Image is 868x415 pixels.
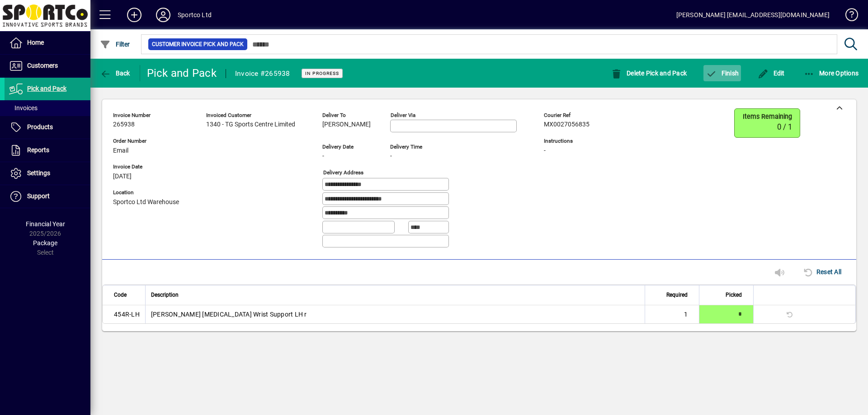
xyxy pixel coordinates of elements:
div: Sportco Ltd [178,8,212,22]
span: Picked [726,290,742,300]
span: Sportco Ltd Warehouse [113,199,179,206]
td: 454R-LH [103,305,145,323]
span: Invoice Date [113,164,179,170]
a: Settings [5,162,90,185]
a: Home [5,32,90,54]
a: Customers [5,55,90,77]
a: Knowledge Base [839,2,857,31]
span: Required [666,290,688,300]
td: 1 [645,305,699,323]
span: Customers [27,62,58,69]
button: Edit [755,65,787,81]
span: - [390,153,392,160]
span: In Progress [305,70,339,76]
span: Settings [27,169,50,177]
app-page-header-button: Back [90,65,140,81]
button: Delete Pick and Pack [609,65,689,81]
span: Finish [706,70,739,77]
button: Back [98,65,132,81]
a: Products [5,116,90,139]
button: Add [120,7,149,23]
a: Invoices [5,100,90,116]
span: Pick and Pack [27,85,66,92]
span: Edit [758,70,785,77]
span: - [544,147,546,154]
span: Home [27,39,44,46]
span: Package [33,239,57,247]
span: Code [114,290,127,300]
span: Instructions [544,138,598,144]
div: [PERSON_NAME] [EMAIL_ADDRESS][DOMAIN_NAME] [676,8,830,22]
span: Description [151,290,179,300]
div: Invoice #265938 [235,66,290,81]
button: Profile [149,7,178,23]
td: [PERSON_NAME] [MEDICAL_DATA] Wrist Support LH r [145,305,645,323]
span: Customer Invoice Pick and Pack [152,40,244,49]
span: Support [27,192,50,200]
a: Reports [5,139,90,162]
span: 1340 - TG Sports Centre Limited [206,121,295,128]
span: Products [27,123,53,131]
span: Delivery time [390,144,444,150]
span: [DATE] [113,173,132,180]
span: Order number [113,138,179,144]
span: Back [100,70,130,77]
span: 265938 [113,121,135,128]
span: Delivery date [322,144,377,150]
span: Reports [27,146,49,154]
span: Filter [100,41,130,48]
button: More Options [802,65,861,81]
div: Pick and Pack [147,66,217,80]
span: More Options [804,70,859,77]
span: 0 / 1 [777,123,792,131]
span: Delete Pick and Pack [611,70,687,77]
button: Reset All [799,264,845,280]
button: Finish [703,65,741,81]
span: Financial Year [26,220,65,228]
button: Filter [98,36,132,52]
a: Support [5,185,90,208]
span: Location [113,190,179,196]
span: - [322,153,324,160]
span: [PERSON_NAME] [322,121,371,128]
span: MX0027056835 [544,121,590,128]
span: Invoices [9,104,38,112]
span: Reset All [803,265,841,279]
span: Email [113,147,128,154]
